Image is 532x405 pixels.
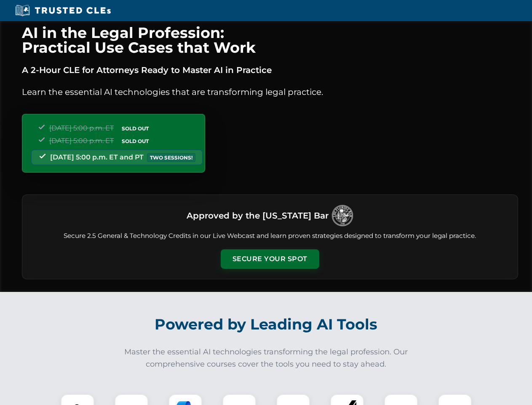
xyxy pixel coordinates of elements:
h1: AI in the Legal Profession: Practical Use Cases that Work [22,25,518,55]
img: Logo [332,205,353,226]
span: [DATE] 5:00 p.m. ET [49,124,114,132]
p: Secure 2.5 General & Technology Credits in our Live Webcast and learn proven strategies designed ... [32,231,508,241]
span: SOLD OUT [119,124,152,133]
p: A 2-Hour CLE for Attorneys Ready to Master AI in Practice [22,63,518,77]
h2: Powered by Leading AI Tools [33,310,500,339]
h3: Approved by the [US_STATE] Bar [187,208,329,223]
p: Learn the essential AI technologies that are transforming legal practice. [22,85,518,99]
img: Trusted CLEs [13,4,113,17]
span: [DATE] 5:00 p.m. ET [49,137,114,145]
span: SOLD OUT [119,137,152,146]
button: Secure Your Spot [221,249,319,269]
p: Master the essential AI technologies transforming the legal profession. Our comprehensive courses... [119,346,414,370]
